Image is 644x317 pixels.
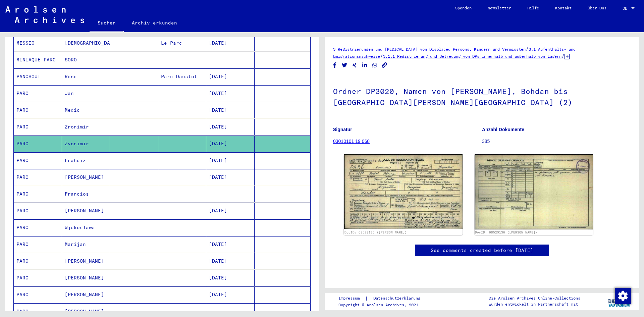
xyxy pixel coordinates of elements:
[381,61,388,69] button: Copy link
[338,302,428,308] p: Copyright © Arolsen Archives, 2021
[431,247,533,254] a: See comments created before [DATE]
[333,139,370,144] a: 03010101 19 068
[482,138,631,145] p: 385
[489,295,580,301] p: Die Arolsen Archives Online-Collections
[206,119,255,135] mat-cell: [DATE]
[380,53,383,59] span: /
[475,230,537,234] a: DocID: 68529136 ([PERSON_NAME])
[344,230,407,234] a: DocID: 68529136 ([PERSON_NAME])
[90,15,124,32] a: Suchen
[62,136,110,152] mat-cell: Zvonimir
[14,286,62,303] mat-cell: PARC
[561,53,565,59] span: /
[14,85,62,102] mat-cell: PARC
[14,102,62,118] mat-cell: PARC
[158,35,207,51] mat-cell: Le Parc
[14,52,62,68] mat-cell: MINIAQUE PARC
[62,270,110,286] mat-cell: [PERSON_NAME]
[62,286,110,303] mat-cell: [PERSON_NAME]
[206,68,255,85] mat-cell: [DATE]
[62,102,110,118] mat-cell: Medic
[14,35,62,51] mat-cell: MESSIO
[615,288,631,304] img: Zustimmung ändern
[333,127,352,132] b: Signatur
[475,154,593,229] img: 002.jpg
[14,119,62,135] mat-cell: PARC
[62,119,110,135] mat-cell: Zronimir
[333,47,526,52] a: 3 Registrierungen und [MEDICAL_DATA] von Displaced Persons, Kindern und Vermissten
[368,295,428,302] a: Datenschutzerklärung
[206,136,255,152] mat-cell: [DATE]
[206,253,255,269] mat-cell: [DATE]
[62,236,110,253] mat-cell: Marijan
[526,46,529,52] span: /
[14,186,62,202] mat-cell: PARC
[62,85,110,102] mat-cell: Jan
[341,61,348,69] button: Share on Twitter
[361,61,368,69] button: Share on LinkedIn
[206,152,255,169] mat-cell: [DATE]
[62,152,110,169] mat-cell: Frahciz
[14,236,62,253] mat-cell: PARC
[62,35,110,51] mat-cell: [DEMOGRAPHIC_DATA]
[14,152,62,169] mat-cell: PARC
[14,68,62,85] mat-cell: PANCHOUT
[331,61,338,69] button: Share on Facebook
[206,203,255,219] mat-cell: [DATE]
[607,293,632,310] img: yv_logo.png
[62,169,110,186] mat-cell: [PERSON_NAME]
[62,52,110,68] mat-cell: SORO
[623,6,630,11] span: DE
[338,295,428,302] div: |
[14,203,62,219] mat-cell: PARC
[489,301,580,307] p: wurden entwickelt in Partnerschaft mit
[371,61,378,69] button: Share on WhatsApp
[14,270,62,286] mat-cell: PARC
[14,169,62,186] mat-cell: PARC
[62,203,110,219] mat-cell: [PERSON_NAME]
[482,127,524,132] b: Anzahl Dokumente
[206,286,255,303] mat-cell: [DATE]
[62,219,110,236] mat-cell: Wjekoslawa
[383,54,561,59] a: 3.1.1 Registrierung und Betreuung von DPs innerhalb und außerhalb von Lagern
[158,68,207,85] mat-cell: Parc-Daustot
[5,6,84,23] img: Arolsen_neg.svg
[14,136,62,152] mat-cell: PARC
[62,253,110,269] mat-cell: [PERSON_NAME]
[344,154,463,229] img: 001.jpg
[206,270,255,286] mat-cell: [DATE]
[206,102,255,118] mat-cell: [DATE]
[338,295,365,302] a: Impressum
[62,186,110,202] mat-cell: Francios
[206,85,255,102] mat-cell: [DATE]
[14,219,62,236] mat-cell: PARC
[206,236,255,253] mat-cell: [DATE]
[206,35,255,51] mat-cell: [DATE]
[124,15,185,31] a: Archiv erkunden
[351,61,358,69] button: Share on Xing
[62,68,110,85] mat-cell: Rene
[206,169,255,186] mat-cell: [DATE]
[333,76,631,116] h1: Ordner DP3020, Namen von [PERSON_NAME], Bohdan bis [GEOGRAPHIC_DATA][PERSON_NAME][GEOGRAPHIC_DATA...
[14,253,62,269] mat-cell: PARC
